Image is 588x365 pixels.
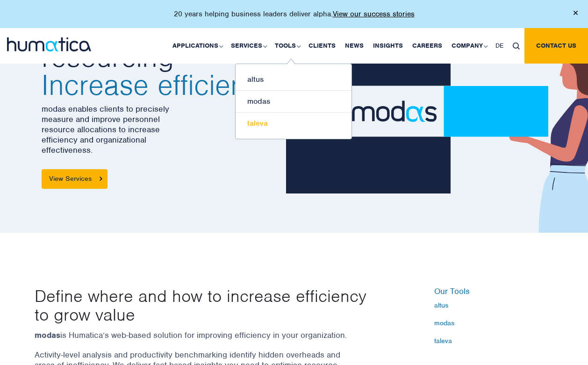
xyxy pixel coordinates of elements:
[513,43,520,50] img: search_icon
[491,28,508,64] a: DE
[174,9,415,19] p: 20 years helping business leaders deliver alpha.
[42,15,279,99] h2: Measure resourcing
[434,337,553,344] a: taleva
[408,28,447,64] a: Careers
[270,28,304,64] a: Tools
[236,91,351,113] a: modas
[368,28,408,64] a: Insights
[495,42,503,50] span: DE
[333,9,415,19] a: View our success stories
[7,37,91,51] img: logo
[168,28,226,64] a: Applications
[524,28,588,64] a: Contact us
[434,286,553,297] h6: Our Tools
[42,104,279,155] p: modas enables clients to precisely measure and improve personnel resource allocations to increase...
[100,177,102,181] img: arrowicon
[35,330,352,340] p: is Humatica’s web-based solution for improving efficiency in your organization.
[236,69,351,91] a: altus
[35,330,60,340] strong: modas
[35,286,376,324] p: Define where and how to increase efficiency to grow value
[42,169,108,189] a: View Services
[340,28,368,64] a: News
[434,301,553,309] a: altus
[447,28,491,64] a: Company
[226,28,270,64] a: Services
[304,28,340,64] a: Clients
[236,113,351,134] a: taleva
[42,71,279,99] span: Increase efficiency
[434,319,553,327] a: modas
